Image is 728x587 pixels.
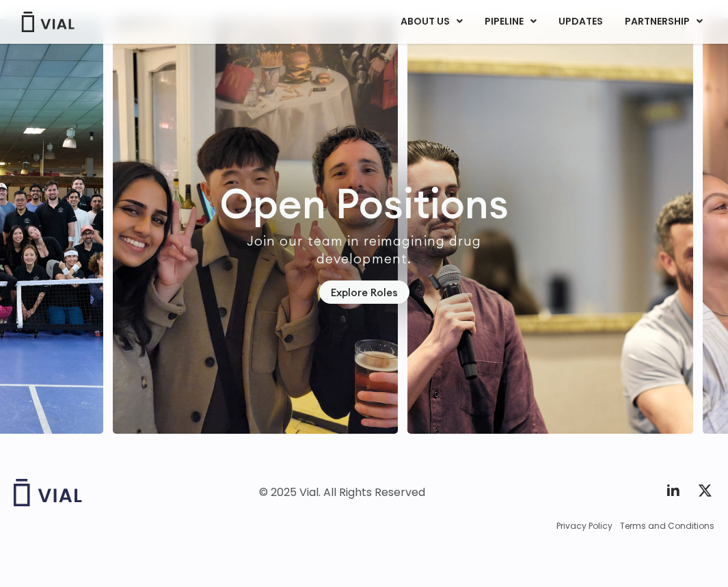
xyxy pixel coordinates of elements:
a: Privacy Policy [556,520,612,532]
img: http://Man%20talking%20into%20microphone [407,18,693,434]
div: 4 / 7 [113,18,399,434]
div: 5 / 7 [407,18,693,434]
a: Terms and Conditions [620,520,714,532]
img: Vial Logo [21,12,75,32]
a: PIPELINEMenu Toggle [474,10,547,34]
a: UPDATES [548,10,613,34]
div: © 2025 Vial. All Rights Reserved [259,485,425,500]
img: Vial logo wih "Vial" spelled out [14,479,82,506]
a: PARTNERSHIPMenu Toggle [614,10,714,34]
a: ABOUT USMenu Toggle [390,10,473,34]
a: Explore Roles [319,281,409,304]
